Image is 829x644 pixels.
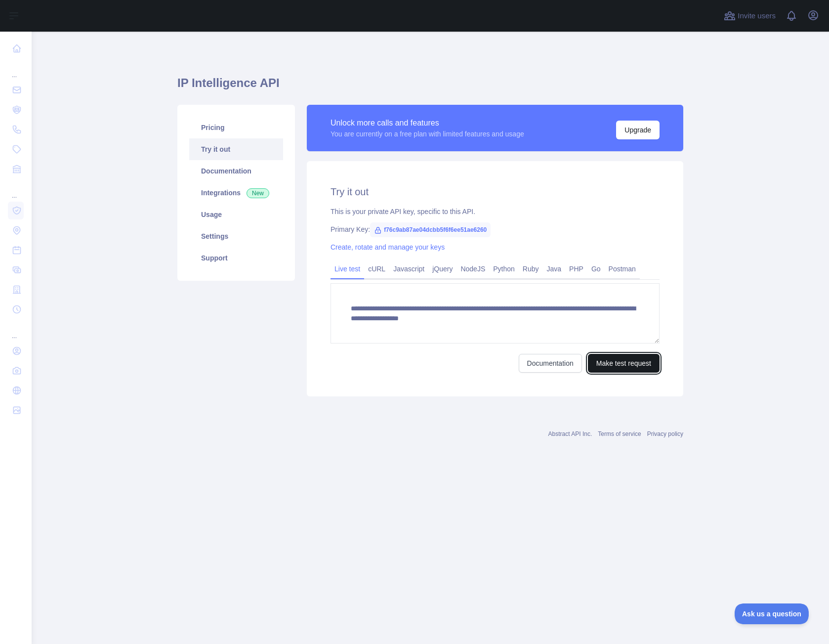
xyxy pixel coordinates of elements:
span: f76c9ab87ae04dcbb5f6f6ee51ae6260 [370,222,491,237]
a: Try it out [189,138,283,160]
a: Documentation [519,354,582,373]
a: Documentation [189,160,283,182]
a: NodeJS [456,261,489,277]
div: This is your private API key, specific to this API. [331,207,660,216]
a: Ruby [519,261,543,277]
a: Terms of service [598,430,641,437]
a: Java [543,261,566,277]
div: ... [8,59,24,79]
div: Unlock more calls and features [331,117,524,129]
a: PHP [565,261,587,277]
a: cURL [364,261,389,277]
div: ... [8,320,24,340]
button: Invite users [722,8,778,24]
a: Postman [605,261,640,277]
div: You are currently on a free plan with limited features and usage [331,129,524,139]
a: Support [189,247,283,269]
a: Integrations New [189,182,283,204]
a: Python [489,261,519,277]
div: Primary Key: [331,224,660,234]
div: ... [8,180,24,200]
span: Invite users [738,10,776,22]
a: Create, rotate and manage your keys [331,243,445,251]
a: Go [587,261,605,277]
a: Settings [189,225,283,247]
span: New [247,188,269,198]
a: Live test [331,261,364,277]
button: Upgrade [616,121,660,139]
iframe: Toggle Customer Support [735,603,809,624]
a: jQuery [428,261,456,277]
a: Javascript [389,261,428,277]
a: Privacy policy [647,430,683,437]
a: Usage [189,204,283,225]
a: Abstract API Inc. [548,430,592,437]
button: Make test request [588,354,660,373]
h2: Try it out [331,185,660,199]
a: Pricing [189,117,283,138]
h1: IP Intelligence API [177,75,683,99]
